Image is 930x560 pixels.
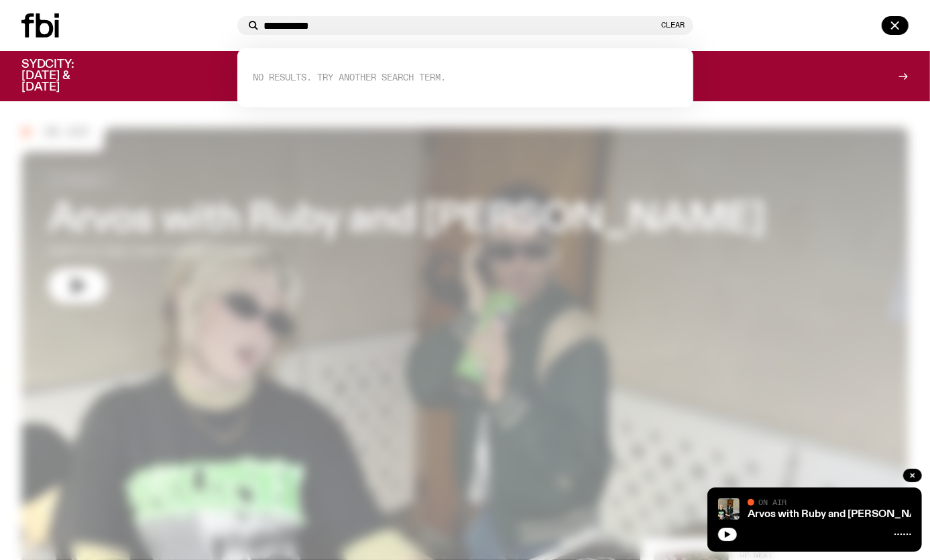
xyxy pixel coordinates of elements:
span: No Results. Try another search term. [253,71,447,84]
button: Clear [662,21,685,29]
h3: SYDCITY: [DATE] & [DATE] [21,59,107,93]
img: Ruby wears a Collarbones t shirt and pretends to play the DJ decks, Al sings into a pringles can.... [718,498,740,520]
span: On Air [758,498,787,506]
